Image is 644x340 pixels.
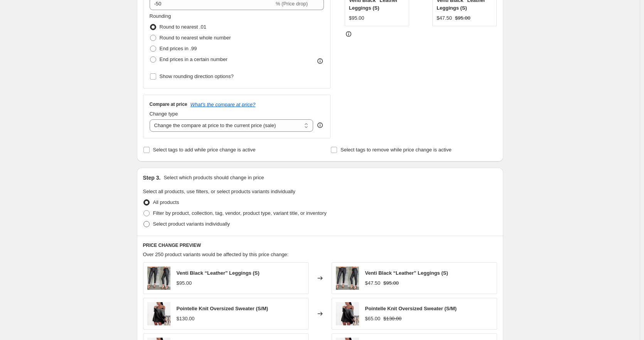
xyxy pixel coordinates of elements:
div: $95.00 [349,14,364,22]
h6: PRICE CHANGE PREVIEW [143,242,497,248]
strike: $95.00 [455,14,470,22]
p: Select which products should change in price [164,174,264,182]
span: Filter by product, collection, tag, vendor, product type, variant title, or inventory [153,210,327,216]
span: Pointelle Knit Oversized Sweater (S/M) [365,306,457,311]
div: help [316,121,324,129]
span: Select product variants individually [153,221,230,227]
span: Select tags to remove while price change is active [341,147,452,153]
span: Round to nearest .01 [160,24,206,30]
img: IMG_3831_80x.jpg [147,267,170,290]
span: Show rounding direction options? [160,73,234,79]
img: ScreenShot2022-02-14at11.56.40AM_80x.png [336,302,359,325]
span: Rounding [150,13,171,19]
span: Select tags to add while price change is active [153,147,256,153]
img: ScreenShot2022-02-14at11.56.40AM_80x.png [147,302,170,325]
span: End prices in a certain number [160,56,228,62]
span: Select all products, use filters, or select products variants individually [143,189,295,194]
span: Over 250 product variants would be affected by this price change: [143,252,289,257]
span: % (Price drop) [276,1,308,7]
button: What's the compare at price? [191,102,256,107]
span: End prices in .99 [160,46,197,51]
span: Pointelle Knit Oversized Sweater (S/M) [177,306,268,311]
div: $95.00 [177,279,192,287]
span: All products [153,199,179,205]
strike: $130.00 [383,315,401,323]
h3: Compare at price [150,101,187,107]
span: Venti Black “Leather” Leggings (S) [177,270,260,276]
strike: $95.00 [383,279,399,287]
div: $65.00 [365,315,381,323]
span: Change type [150,111,178,117]
span: Venti Black “Leather” Leggings (S) [365,270,448,276]
h2: Step 3. [143,174,161,182]
img: IMG_3831_80x.jpg [336,267,359,290]
div: $47.50 [437,14,452,22]
div: $47.50 [365,279,381,287]
div: $130.00 [177,315,195,323]
span: Round to nearest whole number [160,35,231,41]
